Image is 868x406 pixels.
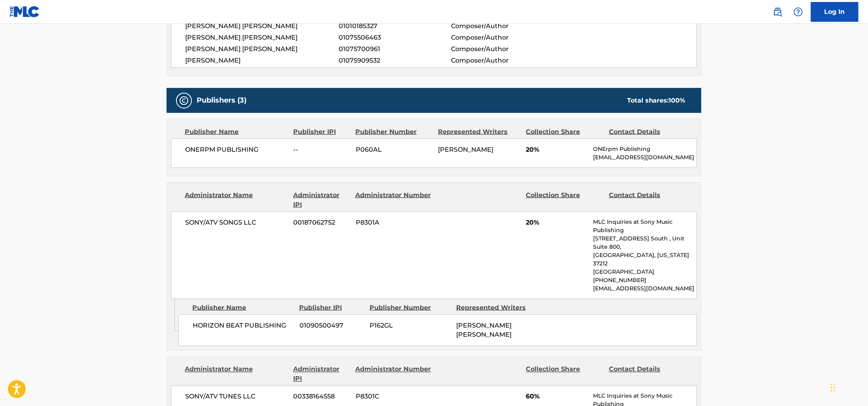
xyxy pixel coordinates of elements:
[192,303,293,313] div: Publisher Name
[456,303,537,313] div: Represented Writers
[773,7,783,17] img: search
[526,127,603,137] div: Collection Share
[339,21,451,31] span: 01010185327
[355,191,432,210] div: Administrator Number
[526,191,603,210] div: Collection Share
[294,218,350,227] span: 00187062752
[828,368,868,406] iframe: Chat Widget
[185,392,288,402] span: SONY/ATV TUNES LLC
[526,145,588,154] span: 20%
[526,365,603,384] div: Collection Share
[456,322,512,339] span: [PERSON_NAME] [PERSON_NAME]
[185,145,288,154] span: ONERPM PUBLISHING
[356,392,432,402] span: P8301C
[451,44,553,54] span: Composer/Author
[185,33,339,42] span: [PERSON_NAME] [PERSON_NAME]
[451,33,553,42] span: Composer/Author
[790,4,806,20] div: Help
[451,21,553,31] span: Composer/Author
[593,218,697,234] p: MLC Inquiries at Sony Music Publishing
[609,191,686,210] div: Contact Details
[609,365,686,384] div: Contact Details
[179,96,189,105] img: Publishers
[185,56,339,65] span: [PERSON_NAME]
[185,21,339,31] span: [PERSON_NAME] [PERSON_NAME]
[9,6,40,17] img: MLC Logo
[609,127,686,137] div: Contact Details
[669,97,686,104] span: 100 %
[293,191,349,210] div: Administrator IPI
[355,127,432,137] div: Publisher Number
[438,146,494,153] span: [PERSON_NAME]
[185,127,287,137] div: Publisher Name
[339,44,451,54] span: 01075700961
[197,96,246,105] h5: Publishers (3)
[299,321,364,330] span: 01090500497
[299,303,364,313] div: Publisher IPI
[355,365,432,384] div: Administrator Number
[526,392,588,402] span: 60%
[339,33,451,42] span: 01075506463
[770,4,786,20] a: Public Search
[193,321,294,330] span: HORIZON BEAT PUBLISHING
[294,145,350,154] span: --
[185,44,339,54] span: [PERSON_NAME] [PERSON_NAME]
[185,218,288,227] span: SONY/ATV SONGS LLC
[185,365,287,384] div: Administrator Name
[370,321,450,330] span: P162GL
[356,145,432,154] span: P060AL
[593,284,697,293] p: [EMAIL_ADDRESS][DOMAIN_NAME]
[339,56,451,65] span: 01075909532
[293,365,349,384] div: Administrator IPI
[593,153,697,162] p: [EMAIL_ADDRESS][DOMAIN_NAME]
[794,7,803,17] img: help
[811,2,859,22] a: Log In
[593,251,697,268] p: [GEOGRAPHIC_DATA], [US_STATE] 37212
[593,268,697,276] p: [GEOGRAPHIC_DATA]
[185,191,287,210] div: Administrator Name
[593,276,697,284] p: [PHONE_NUMBER]
[370,303,450,313] div: Publisher Number
[294,392,350,402] span: 00338164558
[593,145,697,153] p: ONErpm Publishing
[831,376,836,400] div: Drag
[356,218,432,227] span: P8301A
[627,96,686,105] div: Total shares:
[293,127,349,137] div: Publisher IPI
[526,218,588,227] span: 20%
[451,56,553,65] span: Composer/Author
[593,234,697,251] p: [STREET_ADDRESS] South , Unit Suite 800,
[438,127,520,137] div: Represented Writers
